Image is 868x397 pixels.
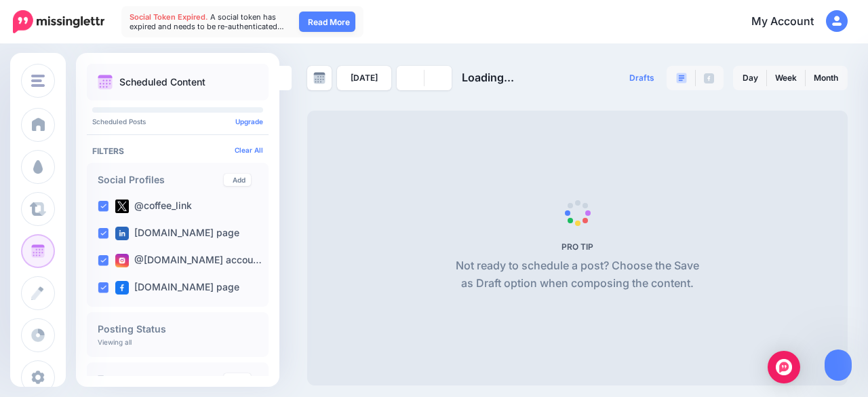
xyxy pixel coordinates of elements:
[13,10,104,33] img: Missinglettr
[98,175,224,185] h4: Social Profiles
[235,117,263,126] a: Upgrade
[734,67,766,89] a: Day
[92,118,263,125] p: Scheduled Posts
[462,71,514,84] span: Loading...
[130,12,284,31] span: A social token has expired and needs to be re-authenticated…
[768,351,800,383] div: Open Intercom Messenger
[337,66,391,90] a: [DATE]
[629,74,654,82] span: Drafts
[704,73,714,83] img: facebook-grey-square.png
[676,73,687,83] img: paragraph-boxed.png
[299,12,355,32] a: Read More
[92,146,263,156] h4: Filters
[98,324,258,334] h4: Posting Status
[224,373,251,385] a: Add
[98,375,224,384] h4: Tags
[115,227,129,240] img: linkedin-square.png
[313,72,325,84] img: calendar-grey-darker.png
[130,12,208,22] span: Social Token Expired.
[119,77,205,87] p: Scheduled Content
[450,257,705,292] p: Not ready to schedule a post? Choose the Save as Draft option when composing the content.
[224,174,251,186] a: Add
[115,281,239,295] label: [DOMAIN_NAME] page
[115,200,192,213] label: @coffee_link
[738,5,848,39] a: My Account
[450,242,705,252] h5: PRO TIP
[115,200,129,213] img: twitter-square.png
[235,146,263,154] a: Clear All
[621,66,663,90] a: Drafts
[98,75,113,90] img: calendar.png
[806,67,846,89] a: Month
[767,67,805,89] a: Week
[31,75,45,87] img: menu.png
[115,281,129,295] img: facebook-square.png
[115,227,239,240] label: [DOMAIN_NAME] page
[115,254,262,267] label: @[DOMAIN_NAME] accou…
[98,338,132,346] p: Viewing all
[115,254,129,267] img: instagram-square.png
